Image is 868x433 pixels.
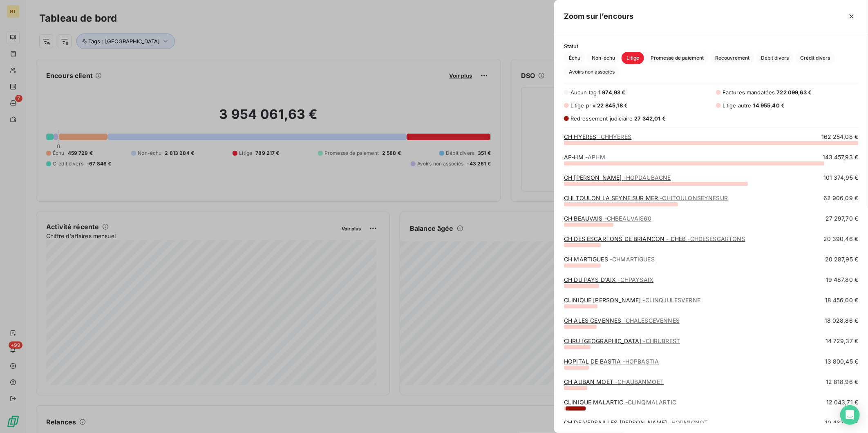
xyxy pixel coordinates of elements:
span: 722 099,63 € [777,89,812,96]
a: CLINIQUE [PERSON_NAME] [564,297,700,304]
button: Avoirs non associés [564,66,620,78]
button: Promesse de paiement [646,52,709,64]
a: CH AUBAN MOET [564,378,664,385]
a: CHI TOULON LA SEYNE SUR MER [564,194,728,201]
span: - CHALESCEVENNES [623,317,680,324]
span: 101 374,95 € [823,174,858,182]
span: 13 800,45 € [825,357,858,366]
span: Litige prix [570,102,596,109]
a: CH MARTIGUES [564,256,655,263]
span: 1 974,93 € [598,89,626,96]
span: - APHM [585,154,605,161]
span: - CHBEAUVAIS60 [604,215,651,222]
span: 10 432,52 € [825,419,858,427]
span: - CHDESESCARTONS [687,235,745,242]
button: Débit divers [756,52,794,64]
span: - CHPAYSAIX [618,276,654,283]
a: AP-HM [564,154,605,161]
span: - CHITOULONSEYNESUR [660,194,728,201]
a: CH ALES CEVENNES [564,317,680,324]
span: Aucun tag [570,89,597,96]
span: 14 955,40 € [753,102,785,109]
span: - HOPDAUBAGNE [624,174,671,181]
a: HOPITAL DE BASTIA [564,358,659,365]
span: 22 845,18 € [597,102,628,109]
button: Non-échu [587,52,620,64]
a: CLINIQUE MALARTIC [564,399,676,406]
button: Litige [622,52,644,64]
a: CH HYERES [564,133,631,140]
span: 27 297,70 € [825,214,858,223]
span: 18 456,00 € [825,296,858,304]
button: Crédit divers [795,52,835,64]
div: grid [554,133,868,423]
span: 14 729,37 € [825,337,858,345]
h5: Zoom sur l’encours [564,11,634,22]
span: 19 487,80 € [826,276,858,284]
span: 12 043,71 € [826,398,858,406]
span: 20 390,46 € [823,235,858,243]
span: - CHRUBREST [643,337,680,344]
span: - CLINQJULESVERNE [642,297,700,304]
a: CH DES ESCARTONS DE BRIANCON - CHEB [564,235,745,242]
span: 12 818,96 € [826,378,858,386]
span: Redressement judiciaire [570,115,633,122]
span: 20 287,95 € [825,255,858,263]
span: - HOPBASTIA [623,358,659,365]
span: 143 457,93 € [823,153,858,161]
span: - CHMARTIGUES [610,256,655,263]
span: Factures mandatées [723,89,775,96]
a: CH DE VERSAILLES [PERSON_NAME] [564,419,708,426]
span: 62 906,09 € [823,194,858,202]
a: CH [PERSON_NAME] [564,174,671,181]
button: Recouvrement [710,52,754,64]
span: - CLINQMALARTIC [625,399,676,406]
button: Échu [564,52,585,64]
span: 27 342,01 € [634,115,666,122]
span: 18 028,86 € [825,317,858,325]
div: Open Intercom Messenger [840,405,860,425]
span: - CHHYERES [598,133,631,140]
a: CH DU PAYS D'AIX [564,276,653,283]
span: - HOPMIGNOT [669,419,708,426]
span: 162 254,08 € [821,133,858,141]
span: Statut [564,43,858,49]
a: CH BEAUVAIS [564,215,651,222]
a: CHRU [GEOGRAPHIC_DATA] [564,337,680,344]
span: - CHAUBANMOET [615,378,664,385]
span: Litige autre [723,102,752,109]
